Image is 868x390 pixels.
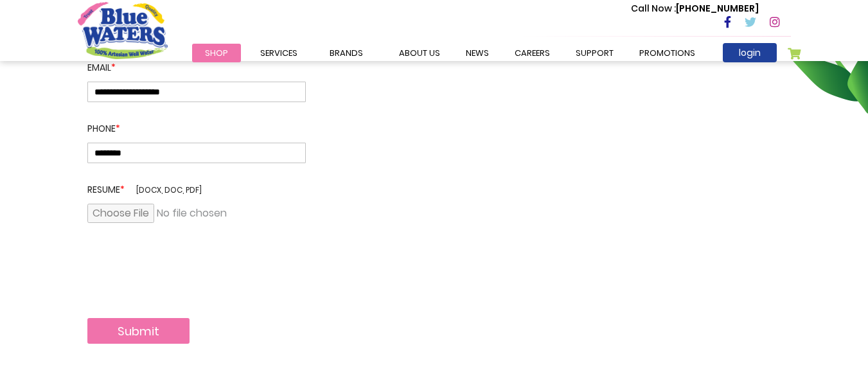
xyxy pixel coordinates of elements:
label: Resume [87,163,306,204]
label: Phone [87,102,306,143]
span: Brands [330,47,363,59]
a: Promotions [626,44,708,62]
a: about us [386,44,453,62]
a: News [453,44,502,62]
span: Services [260,47,297,59]
button: Submit [87,318,190,344]
p: [PHONE_NUMBER] [631,2,759,15]
span: Shop [205,47,228,59]
span: [docx, doc, pdf] [136,184,202,195]
a: careers [502,44,563,62]
span: Call Now : [631,2,676,15]
a: login [723,43,777,62]
a: support [563,44,626,62]
a: store logo [78,2,168,58]
iframe: reCAPTCHA [87,261,283,312]
label: Email [87,41,306,82]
